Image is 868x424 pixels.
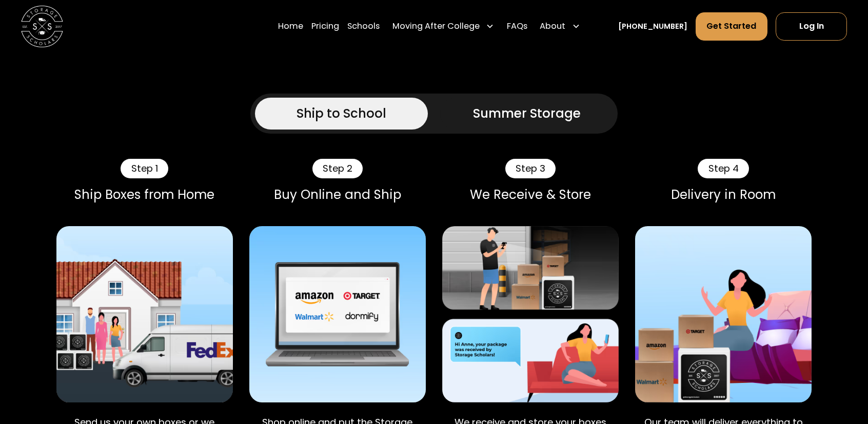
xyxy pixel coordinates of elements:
div: Buy Online and Ship [249,187,425,202]
div: Summer Storage [473,104,581,123]
a: Get Started [696,12,767,41]
a: FAQs [507,11,527,41]
div: Moving After College [388,11,499,41]
a: Pricing [311,11,339,41]
div: About [536,11,584,41]
div: Ship to School [297,104,386,123]
a: [PHONE_NUMBER] [618,21,687,31]
div: Ship Boxes from Home [56,187,232,202]
div: Delivery in Room [635,187,811,202]
div: Moving After College [392,20,480,33]
div: Step 4 [698,159,749,178]
div: We Receive & Store [442,187,618,202]
a: Log In [776,12,847,41]
img: Storage Scholars main logo [21,5,63,47]
a: Home [278,11,303,41]
a: Schools [347,11,380,41]
div: Step 3 [505,159,556,178]
div: Step 2 [312,159,363,178]
div: Step 1 [121,159,168,178]
div: About [540,20,565,33]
